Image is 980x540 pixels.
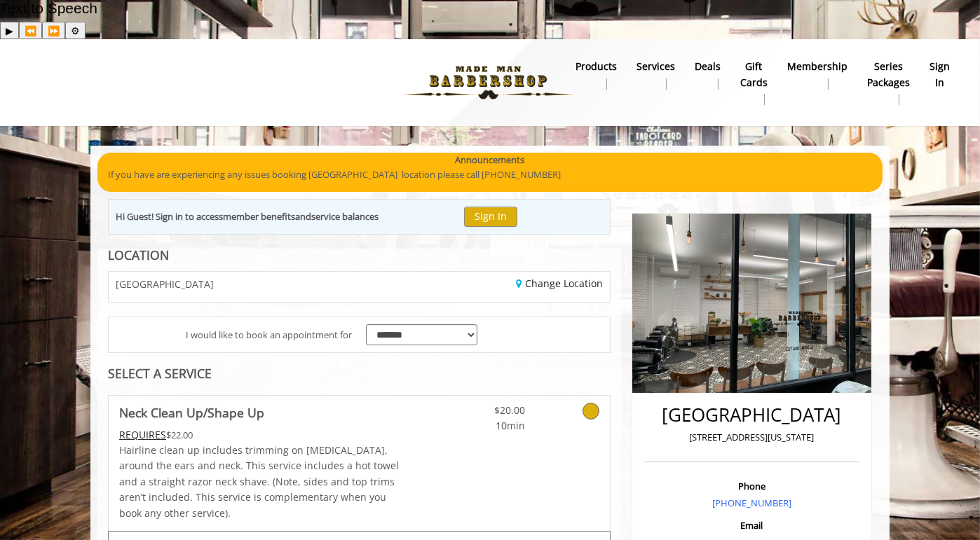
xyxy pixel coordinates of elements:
b: member benefits [223,210,295,223]
a: Series packagesSeries packages [857,57,920,109]
h3: Phone [648,481,856,491]
div: SELECT A SERVICE [108,367,611,380]
div: $22.00 [119,427,401,443]
h2: [GEOGRAPHIC_DATA] [648,405,856,425]
h3: Email [648,520,856,530]
a: MembershipMembership [777,57,857,93]
a: DealsDeals [685,57,730,93]
span: [GEOGRAPHIC_DATA] [116,279,214,289]
b: Neck Clean Up/Shape Up [119,403,264,422]
b: Announcements [456,153,525,167]
a: Productsproducts [566,57,627,93]
span: I would like to book an appointment for [186,328,352,342]
b: LOCATION [108,247,169,263]
a: ServicesServices [627,57,685,93]
b: Deals [695,59,721,74]
button: Forward [42,22,65,39]
b: Services [637,59,675,74]
b: gift cards [740,59,768,90]
span: 10min [442,418,525,434]
p: [STREET_ADDRESS][US_STATE] [648,430,856,445]
b: sign in [930,59,950,90]
p: If you have are experiencing any issues booking [GEOGRAPHIC_DATA] location please call [PHONE_NUM... [108,167,872,182]
a: sign insign in [920,57,960,93]
button: Previous [19,22,42,39]
a: [PHONE_NUMBER] [712,497,791,509]
p: Hairline clean up includes trimming on [MEDICAL_DATA], around the ears and neck. This service inc... [119,443,401,521]
button: Sign In [464,207,517,227]
b: Membership [787,59,848,74]
a: Change Location [516,277,603,290]
a: Gift cardsgift cards [730,57,777,109]
b: service balances [311,210,379,223]
span: $20.00 [442,403,525,418]
div: Hi Guest! Sign in to access and [116,209,379,224]
button: Settings [65,22,86,39]
span: This service needs some Advance to be paid before we block your appointment [119,428,166,441]
img: Made Man Barbershop logo [392,44,585,121]
b: Series packages [867,59,910,90]
b: products [576,59,617,74]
